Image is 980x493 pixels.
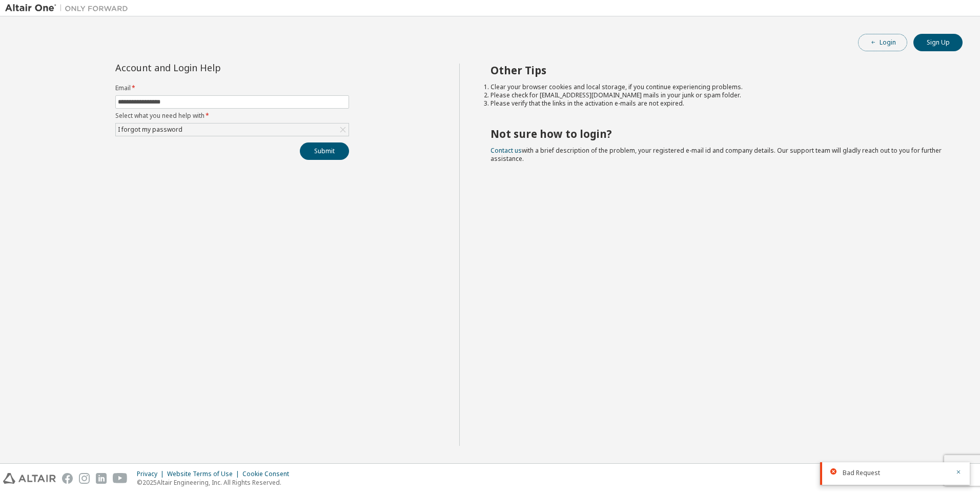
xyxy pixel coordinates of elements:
[491,127,945,140] h2: Not sure how to login?
[115,112,349,120] label: Select what you need help with
[116,124,349,136] div: I forgot my password
[167,470,242,478] div: Website Terms of Use
[858,34,907,51] button: Login
[116,124,184,135] div: I forgot my password
[491,146,942,163] span: with a brief description of the problem, your registered e-mail id and company details. Our suppo...
[843,469,880,477] span: Bad Request
[242,470,295,478] div: Cookie Consent
[5,3,133,13] img: Altair One
[300,142,349,160] button: Submit
[913,34,963,51] button: Sign Up
[96,473,107,484] img: linkedin.svg
[3,473,56,484] img: altair_logo.svg
[491,91,945,99] li: Please check for [EMAIL_ADDRESS][DOMAIN_NAME] mails in your junk or spam folder.
[491,83,945,91] li: Clear your browser cookies and local storage, if you continue experiencing problems.
[79,473,90,484] img: instagram.svg
[115,84,349,92] label: Email
[491,64,945,77] h2: Other Tips
[137,478,295,487] p: © 2025 Altair Engineering, Inc. All Rights Reserved.
[491,99,945,108] li: Please verify that the links in the activation e-mails are not expired.
[137,470,167,478] div: Privacy
[113,473,128,484] img: youtube.svg
[115,64,302,72] div: Account and Login Help
[491,146,522,155] a: Contact us
[62,473,73,484] img: facebook.svg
